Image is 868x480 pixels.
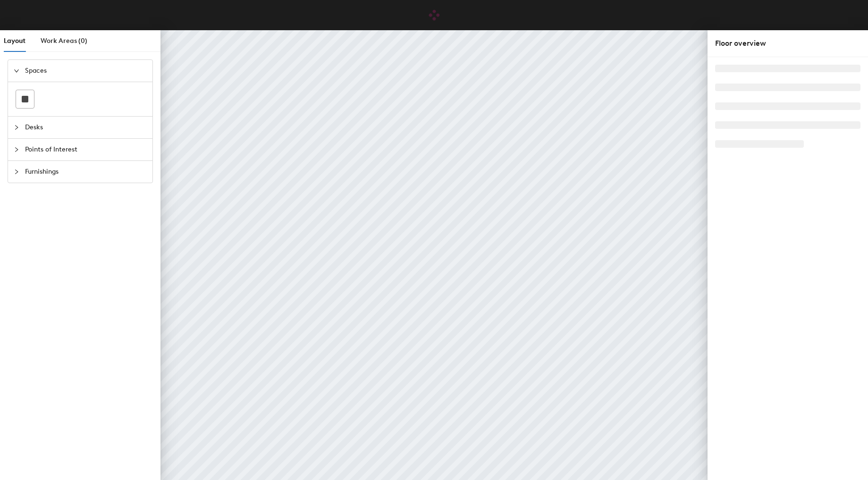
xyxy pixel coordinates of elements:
span: Furnishings [25,161,147,183]
div: Floor overview [715,38,860,49]
span: collapsed [14,169,19,175]
span: expanded [14,68,19,74]
span: Spaces [25,60,147,82]
span: Points of Interest [25,139,147,160]
span: Layout [4,37,25,45]
span: collapsed [14,147,19,152]
span: Desks [25,117,147,138]
span: collapsed [14,125,19,130]
span: Work Areas (0) [41,37,87,45]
